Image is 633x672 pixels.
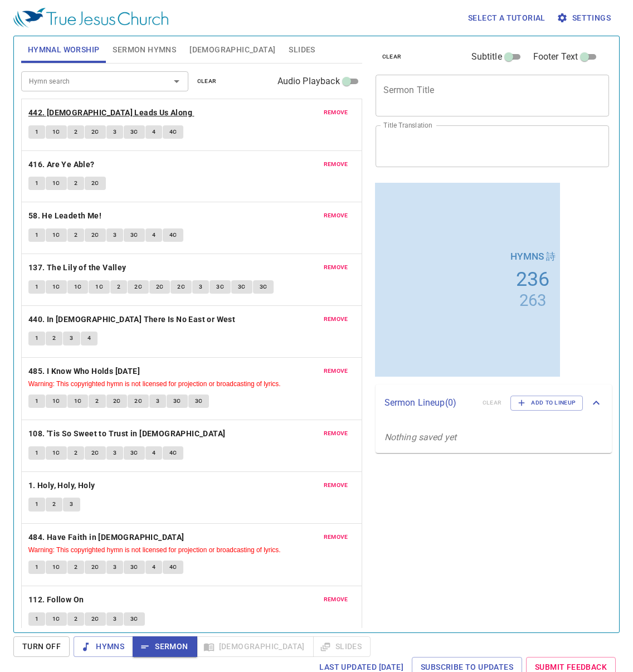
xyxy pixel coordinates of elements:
[191,75,223,88] button: clear
[471,50,502,64] span: Subtitle
[192,280,209,294] button: 3
[145,125,162,139] button: 4
[52,178,60,188] span: 1C
[106,228,123,242] button: 3
[28,332,45,345] button: 1
[510,396,583,410] button: Add to Lineup
[28,546,281,554] small: Warning: This copyrighted hymn is not licensed for projection or broadcasting of lyrics.
[67,228,84,242] button: 2
[554,8,615,28] button: Settings
[28,209,104,223] button: 58. He Leadeth Me!
[91,230,99,240] span: 2C
[13,8,168,28] img: True Jesus Church
[28,593,86,607] button: 112. Follow On
[152,127,155,137] span: 4
[317,530,355,544] button: remove
[28,261,126,275] b: 137. The Lily of the Valley
[91,562,99,572] span: 2C
[28,364,140,378] b: 485. I Know Who Holds [DATE]
[63,332,80,345] button: 3
[52,333,56,343] span: 2
[382,52,402,62] span: clear
[231,280,252,294] button: 3C
[35,127,38,137] span: 1
[216,282,224,292] span: 3C
[106,395,128,408] button: 2C
[35,282,38,292] span: 1
[35,562,38,572] span: 1
[28,313,237,327] button: 440. In [DEMOGRAPHIC_DATA] There Is No East or West
[163,228,184,242] button: 4C
[91,178,99,188] span: 2C
[464,8,550,28] button: Select a tutorial
[28,446,45,460] button: 1
[35,178,38,188] span: 1
[133,636,197,657] button: Sermon
[28,593,84,607] b: 112. Follow On
[52,562,60,572] span: 1C
[67,612,84,626] button: 2
[52,230,60,240] span: 1C
[28,530,184,544] b: 484. Have Faith in [DEMOGRAPHIC_DATA]
[145,228,162,242] button: 4
[74,127,77,137] span: 2
[324,211,348,221] span: remove
[130,562,138,572] span: 3C
[142,640,188,654] span: Sermon
[149,280,171,294] button: 2C
[52,127,60,137] span: 1C
[289,43,315,57] span: Slides
[85,612,106,626] button: 2C
[117,282,120,292] span: 2
[74,636,133,657] button: Hymns
[52,614,60,624] span: 1C
[169,448,177,458] span: 4C
[113,127,116,137] span: 3
[85,177,106,190] button: 2C
[260,282,267,292] span: 3C
[317,427,355,440] button: remove
[67,125,84,139] button: 2
[145,446,162,460] button: 4
[199,282,202,292] span: 3
[81,332,98,345] button: 4
[130,127,138,137] span: 3C
[67,446,84,460] button: 2
[324,595,348,605] span: remove
[28,364,142,378] button: 485. I Know Who Holds [DATE]
[52,448,60,458] span: 1C
[106,561,123,574] button: 3
[85,561,106,574] button: 2C
[167,395,188,408] button: 3C
[28,158,96,172] button: 416. Are Ye Able?
[195,396,203,406] span: 3C
[28,106,194,120] button: 442. [DEMOGRAPHIC_DATA] Leads Us Along
[317,158,355,171] button: remove
[152,448,155,458] span: 4
[324,480,348,490] span: remove
[128,280,149,294] button: 2C
[324,159,348,169] span: remove
[113,614,116,624] span: 3
[70,499,73,509] span: 3
[113,396,121,406] span: 2C
[189,43,275,57] span: [DEMOGRAPHIC_DATA]
[35,333,38,343] span: 1
[74,614,77,624] span: 2
[317,364,355,378] button: remove
[46,177,67,190] button: 1C
[13,636,70,657] button: Turn Off
[28,498,45,511] button: 1
[46,498,62,511] button: 2
[74,282,82,292] span: 1C
[124,228,145,242] button: 3C
[85,125,106,139] button: 2C
[188,395,210,408] button: 3C
[46,561,67,574] button: 1C
[46,612,67,626] button: 1C
[46,446,67,460] button: 1C
[28,209,101,223] b: 58. He Leadeth Me!
[28,228,45,242] button: 1
[28,479,95,493] b: 1. Holy, Holy, Holy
